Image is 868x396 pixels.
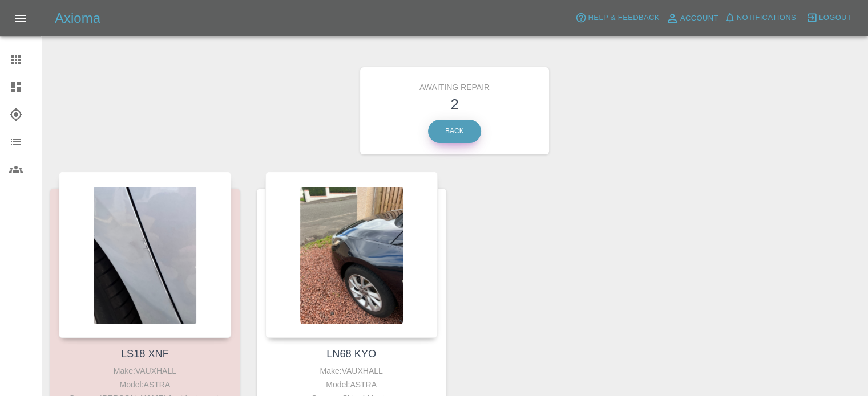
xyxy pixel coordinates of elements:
[663,9,721,27] a: Account
[121,348,169,360] a: LS18 XNF
[369,93,541,115] h3: 2
[680,12,718,25] span: Account
[62,364,228,378] div: Make: VAUXHALL
[369,76,541,93] h6: Awaiting Repair
[737,11,796,25] span: Notifications
[268,378,435,391] div: Model: ASTRA
[55,9,100,27] h5: Axioma
[588,11,659,25] span: Help & Feedback
[428,120,481,143] a: Back
[62,378,228,391] div: Model: ASTRA
[572,9,662,27] button: Help & Feedback
[326,348,376,360] a: LN68 KYO
[721,9,799,27] button: Notifications
[7,5,34,32] button: Open drawer
[804,9,854,27] button: Logout
[819,11,851,25] span: Logout
[268,364,435,378] div: Make: VAUXHALL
